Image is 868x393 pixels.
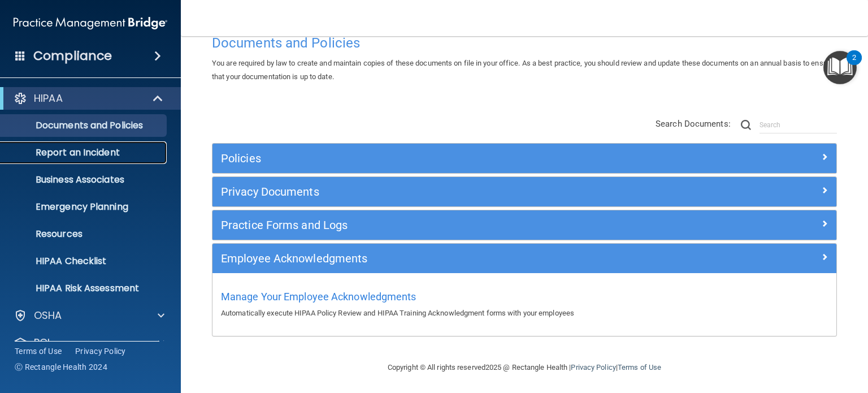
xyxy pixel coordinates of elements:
p: OSHA [34,309,62,322]
a: HIPAA [14,92,164,105]
p: Documents and Policies [7,120,162,131]
h5: Practice Forms and Logs [221,219,672,231]
img: ic-search.3b580494.png [741,120,751,130]
p: Automatically execute HIPAA Policy Review and HIPAA Training Acknowledgment forms with your emplo... [221,306,828,320]
h4: Compliance [33,48,112,64]
div: 2 [852,58,856,72]
a: Terms of Use [618,363,661,372]
a: Employee Acknowledgments [221,249,828,267]
span: You are required by law to create and maintain copies of these documents on file in your office. ... [212,59,834,81]
button: Open Resource Center, 2 new notifications [823,51,857,84]
a: Manage Your Employee Acknowledgments [221,293,416,302]
h4: Documents and Policies [212,36,837,50]
h5: Privacy Documents [221,185,672,198]
a: Privacy Policy [571,363,615,372]
p: Business Associates [7,174,162,185]
p: HIPAA Risk Assessment [7,283,162,294]
span: Ⓒ Rectangle Health 2024 [15,361,107,373]
p: Resources [7,228,162,240]
p: Report an Incident [7,147,162,158]
iframe: Drift Widget Chat Controller [673,313,854,358]
p: PCI [34,336,50,349]
div: Copyright © All rights reserved 2025 @ Rectangle Health | | [318,349,731,386]
a: PCI [14,336,164,349]
a: Terms of Use [15,346,62,357]
h5: Policies [221,152,672,165]
span: Search Documents: [656,119,731,129]
a: OSHA [14,309,164,322]
a: Privacy Policy [75,346,126,357]
input: Search [759,116,837,133]
h5: Employee Acknowledgments [221,252,672,265]
p: HIPAA Checklist [7,256,162,267]
span: Manage Your Employee Acknowledgments [221,291,416,303]
a: Practice Forms and Logs [221,216,828,234]
a: Privacy Documents [221,183,828,201]
p: Emergency Planning [7,201,162,213]
a: Policies [221,149,828,167]
img: PMB logo [14,12,167,34]
p: HIPAA [34,92,63,105]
